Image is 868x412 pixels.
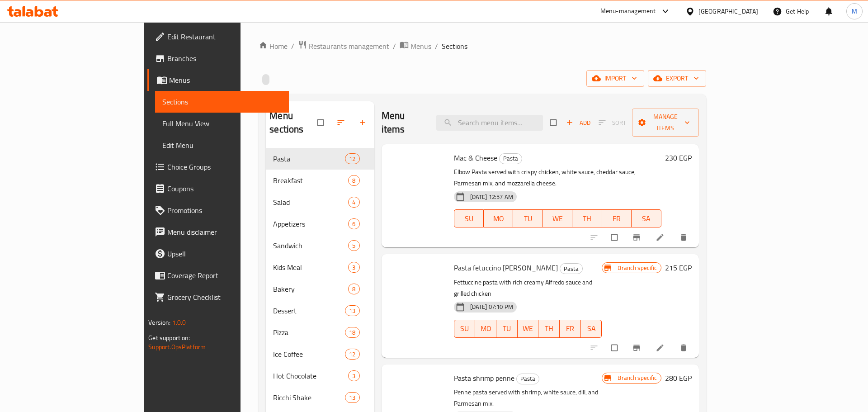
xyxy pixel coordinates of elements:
div: items [345,153,359,164]
div: Pasta [499,153,522,164]
div: Pasta12 [266,148,374,170]
span: TU [500,322,514,335]
span: MO [479,322,493,335]
span: TH [542,322,556,335]
span: Pasta [517,374,539,384]
span: FR [606,212,628,225]
span: Pizza [273,327,345,338]
span: TH [576,212,598,225]
span: Dessert [273,305,345,316]
h6: 230 EGP [665,152,692,164]
button: TU [496,320,518,338]
div: Hot Chocolate3 [266,365,374,387]
span: Upsell [167,248,282,259]
a: Menus [147,69,289,91]
span: Menu disclaimer [167,227,282,237]
button: FR [602,209,632,227]
input: search [436,115,543,131]
span: M [852,6,857,16]
a: Restaurants management [298,40,389,52]
span: Breakfast [273,175,348,186]
span: SA [585,322,599,335]
div: Kids Meal3 [266,256,374,278]
span: 13 [345,307,359,315]
div: Ricchi Shake13 [266,387,374,408]
p: Penne pasta served with shrimp, white sauce, dill, and Parmesan mix. [454,387,602,409]
span: Manage items [639,111,691,134]
div: items [345,392,359,403]
div: items [345,327,359,338]
div: Kids Meal [273,262,348,273]
span: Choice Groups [167,161,282,172]
span: Version: [148,317,170,328]
a: Grocery Checklist [147,286,289,308]
span: Salad [273,197,348,208]
span: Sections [442,41,467,52]
span: 18 [345,328,359,337]
button: MO [475,320,496,338]
button: SA [581,320,602,338]
button: FR [560,320,581,338]
span: [DATE] 12:57 AM [467,193,517,201]
span: Appetizers [273,218,348,229]
a: Menus [400,40,431,52]
span: Sections [162,96,282,107]
div: Sandwich5 [266,235,374,256]
span: 12 [345,350,359,359]
a: Edit menu item [656,343,666,352]
div: Salad4 [266,191,374,213]
div: items [345,349,359,360]
span: Ricchi Shake [273,392,345,403]
nav: breadcrumb [259,40,706,52]
span: Pasta fetuccino [PERSON_NAME] [454,261,558,275]
div: items [348,370,359,381]
span: Add [566,118,590,128]
span: Branch specific [614,264,660,272]
div: Appetizers6 [266,213,374,235]
span: Select all sections [312,114,331,131]
button: WE [543,209,572,227]
span: Promotions [167,205,282,216]
span: Select to update [606,229,625,246]
a: Full Menu View [155,113,289,134]
button: WE [518,320,539,338]
span: SU [458,322,472,335]
p: Fettuccine pasta with rich creamy Alfredo sauce and grilled chicken [454,277,602,299]
button: import [586,70,644,87]
span: Pasta [273,153,345,164]
span: 3 [349,372,359,380]
span: Pasta [560,264,582,274]
span: 13 [345,393,359,402]
span: Bakery [273,284,348,294]
button: TU [513,209,542,227]
span: Sort sections [331,113,353,133]
span: Select to update [606,339,625,356]
a: Sections [155,91,289,113]
span: SU [458,212,480,225]
a: Coupons [147,178,289,199]
button: SU [454,209,484,227]
div: items [345,305,359,316]
span: 1.0.0 [172,317,186,328]
span: Select section [545,114,564,131]
span: 5 [349,242,359,250]
div: Hot Chocolate [273,370,348,381]
span: SA [635,212,657,225]
button: MO [484,209,513,227]
a: Menu disclaimer [147,221,289,243]
span: Coverage Report [167,270,282,281]
div: items [348,284,359,294]
li: / [435,41,438,52]
span: Full Menu View [162,118,282,129]
span: Menus [169,75,282,85]
button: export [648,70,706,87]
span: export [655,73,699,84]
a: Upsell [147,243,289,265]
span: MO [487,212,509,225]
a: Branches [147,47,289,69]
span: Coupons [167,183,282,194]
